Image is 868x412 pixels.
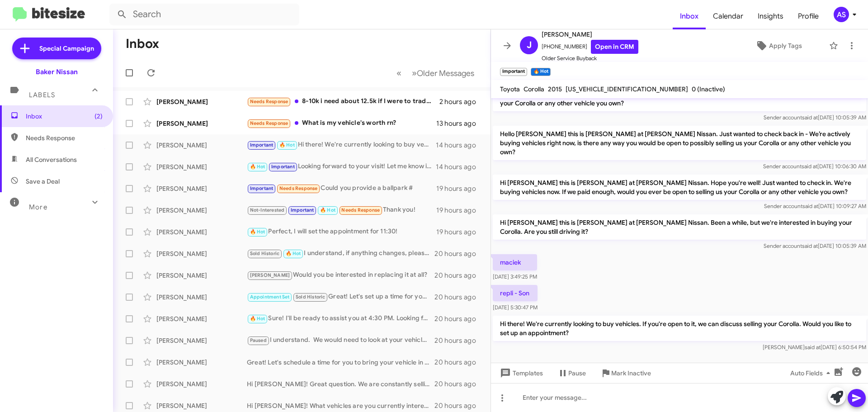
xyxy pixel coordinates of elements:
[611,365,651,381] span: Mark Inactive
[341,207,380,213] span: Needs Response
[406,64,480,82] button: Next
[247,270,434,280] div: Would you be interested in replacing it at all?
[250,272,290,278] span: [PERSON_NAME]
[434,379,483,388] div: 20 hours ago
[436,141,483,150] div: 14 hours ago
[434,358,483,367] div: 20 hours ago
[834,7,849,22] div: AS
[783,365,841,381] button: Auto Fields
[548,85,562,93] span: 2015
[542,29,638,40] span: [PERSON_NAME]
[29,203,47,211] span: More
[790,365,834,381] span: Auto Fields
[826,7,858,22] button: AS
[750,3,791,29] a: Insights
[156,119,247,128] div: [PERSON_NAME]
[250,164,265,170] span: 🔥 Hot
[247,379,434,388] div: Hi [PERSON_NAME]! Great question. We are constantly selling our pre-owned inventory, and sometime...
[593,365,658,381] button: Mark Inactive
[250,337,267,343] span: Paused
[247,96,439,107] div: 8-10k i need about 12.5k if I were to trade it in towards another car how much could I get (I sti...
[250,294,290,300] span: Appointment Set
[156,314,247,323] div: [PERSON_NAME]
[802,163,817,170] span: said at
[279,142,295,148] span: 🔥 Hot
[524,85,544,93] span: Corolla
[493,273,537,280] span: [DATE] 3:49:25 PM
[12,38,101,59] a: Special Campaign
[706,3,750,29] a: Calendar
[247,248,434,259] div: I understand, if anything changes, please let us know! Thank you.
[500,85,520,93] span: Toyota
[247,118,436,128] div: What is my vehicle's worth rn?
[29,91,55,99] span: Labels
[250,316,265,322] span: 🔥 Hot
[493,175,866,200] p: Hi [PERSON_NAME] this is [PERSON_NAME] at [PERSON_NAME] Nissan. Hope you're well! Just wanted to ...
[396,67,401,79] span: «
[500,68,527,76] small: Important
[296,294,325,300] span: Sold Historic
[434,336,483,345] div: 20 hours ago
[531,68,550,76] small: 🔥 Hot
[250,185,274,191] span: Important
[26,177,60,186] span: Save a Deal
[591,40,638,54] a: Open in CRM
[566,85,688,93] span: [US_VEHICLE_IDENTIFICATION_NUMBER]
[247,401,434,410] div: Hi [PERSON_NAME]! What vehicles are you currently interested in, besides the 2021 Traverse? We mi...
[291,207,314,213] span: Important
[156,97,247,106] div: [PERSON_NAME]
[156,206,247,215] div: [PERSON_NAME]
[250,99,288,104] span: Needs Response
[417,68,474,78] span: Older Messages
[493,304,538,311] span: [DATE] 5:30:47 PM
[434,401,483,410] div: 20 hours ago
[436,162,483,171] div: 14 hours ago
[493,316,866,341] p: Hi there! We're currently looking to buy vehicles. If you're open to it, we can discuss selling y...
[802,203,818,209] span: said at
[247,292,434,302] div: Great! Let's set up a time for you to come in and discuss your Armada. When would you be availabl...
[247,335,434,346] div: I understand. We would need to look at your vehicle and determine the value, and look at options ...
[109,4,299,25] input: Search
[498,365,543,381] span: Templates
[527,38,532,52] span: J
[434,249,483,258] div: 20 hours ago
[542,40,638,54] span: [PHONE_NUMBER]
[320,207,335,213] span: 🔥 Hot
[94,112,103,121] span: (2)
[542,54,638,63] span: Older Service Buyback
[436,184,483,193] div: 19 hours ago
[791,3,826,29] a: Profile
[156,271,247,280] div: [PERSON_NAME]
[250,229,265,235] span: 🔥 Hot
[692,85,725,93] span: 0 (Inactive)
[250,120,288,126] span: Needs Response
[673,3,706,29] a: Inbox
[250,207,285,213] span: Not-Interested
[439,97,483,106] div: 2 hours ago
[156,162,247,171] div: [PERSON_NAME]
[26,155,77,164] span: All Conversations
[156,401,247,410] div: [PERSON_NAME]
[26,133,103,142] span: Needs Response
[247,205,436,215] div: Thank you!
[250,251,280,256] span: Sold Historic
[550,365,593,381] button: Pause
[247,227,436,237] div: Perfect, I will set the appointment for 11:30!
[247,161,436,172] div: Looking forward to your visit! Let me know if you have any questions in the meantime.
[391,64,407,82] button: Previous
[763,344,866,350] span: [PERSON_NAME] [DATE] 6:50:54 PM
[247,313,434,324] div: Sure! I'll be ready to assist you at 4:30 PM. Looking forward to the call!
[769,38,802,54] span: Apply Tags
[491,365,550,381] button: Templates
[802,114,818,121] span: said at
[802,242,818,249] span: said at
[156,379,247,388] div: [PERSON_NAME]
[247,358,434,367] div: Great! Let's schedule a time for you to bring your vehicle in for an appraisal. How does [DATE] a...
[286,251,301,256] span: 🔥 Hot
[434,271,483,280] div: 20 hours ago
[247,140,436,150] div: Hi there! We're currently looking to buy vehicles. If you're open to it, we can discuss selling y...
[434,293,483,302] div: 20 hours ago
[493,254,537,270] p: maciek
